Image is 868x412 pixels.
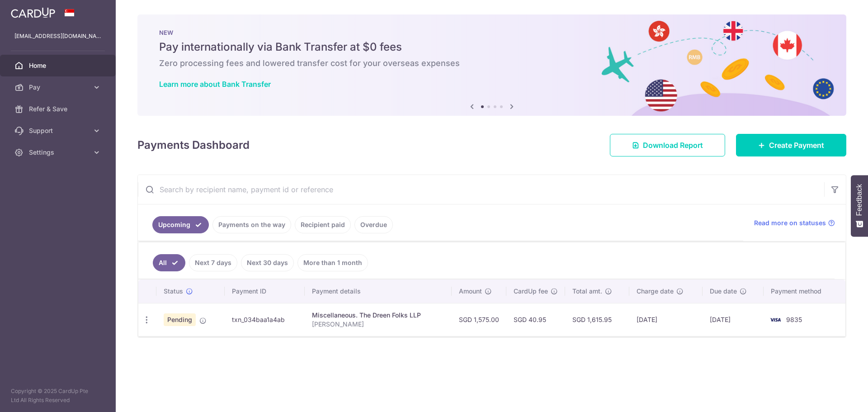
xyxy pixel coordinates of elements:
[295,216,351,233] a: Recipient paid
[29,61,89,70] span: Home
[164,313,196,326] span: Pending
[14,32,101,41] p: [EMAIL_ADDRESS][DOMAIN_NAME]
[29,104,89,114] span: Refer & Save
[164,287,183,296] span: Status
[159,58,825,69] h6: Zero processing fees and lowered transfer cost for your overseas expenses
[11,7,55,18] img: CardUp
[29,83,89,92] span: Pay
[572,287,602,296] span: Total amt.
[514,287,548,296] span: CardUp fee
[452,303,506,336] td: SGD 1,575.00
[506,303,565,336] td: SGD 40.95
[152,216,209,233] a: Upcoming
[851,175,868,237] button: Feedback - Show survey
[610,134,725,156] a: Download Report
[855,184,863,216] span: Feedback
[766,314,784,325] img: Bank Card
[764,279,845,303] th: Payment method
[637,287,674,296] span: Charge date
[786,316,802,323] span: 9835
[305,279,451,303] th: Payment details
[225,303,305,336] td: txn_034baa1a4ab
[710,287,737,296] span: Due date
[29,126,89,135] span: Support
[212,216,291,233] a: Payments on the way
[159,40,825,54] h5: Pay internationally via Bank Transfer at $0 fees
[153,254,185,271] a: All
[354,216,393,233] a: Overdue
[137,14,846,116] img: Bank transfer banner
[312,311,444,320] div: Miscellaneous. The Dreen Folks LLP
[241,254,294,271] a: Next 30 days
[29,148,89,157] span: Settings
[703,303,764,336] td: [DATE]
[137,137,250,153] h4: Payments Dashboard
[159,29,825,36] p: NEW
[312,320,444,329] p: [PERSON_NAME]
[189,254,237,271] a: Next 7 days
[297,254,368,271] a: More than 1 month
[754,218,826,227] span: Read more on statuses
[629,303,703,336] td: [DATE]
[159,80,271,89] a: Learn more about Bank Transfer
[769,140,824,151] span: Create Payment
[565,303,630,336] td: SGD 1,615.95
[138,175,824,204] input: Search by recipient name, payment id or reference
[754,218,835,227] a: Read more on statuses
[736,134,846,156] a: Create Payment
[459,287,482,296] span: Amount
[225,279,305,303] th: Payment ID
[643,140,703,151] span: Download Report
